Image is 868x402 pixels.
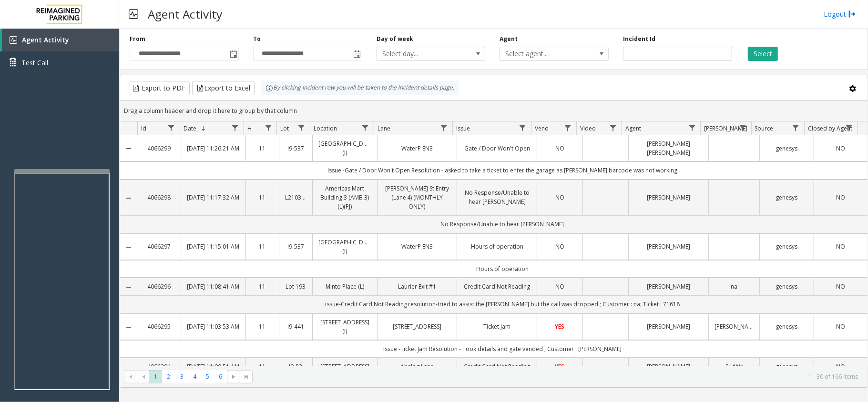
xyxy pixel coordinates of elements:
[130,81,190,95] button: Export to PDF
[766,362,807,371] a: genesys
[766,144,807,153] a: genesys
[836,322,845,331] span: NO
[192,81,255,95] button: Export to Excel
[820,282,862,291] a: NO
[187,242,240,251] a: [DATE] 11:15:01 AM
[285,193,306,202] a: L21036901
[820,193,862,202] a: NO
[21,58,48,68] span: Test Call
[736,121,749,134] a: Parker Filter Menu
[383,362,451,371] a: Analog Lane
[766,322,807,331] a: genesys
[227,370,240,383] span: Go to the next page
[143,322,175,331] a: 4066295
[187,322,240,331] a: [DATE] 11:03:53 AM
[555,322,565,331] span: YES
[438,121,450,134] a: Lane Filter Menu
[137,295,868,313] td: issue-Credit Card Not Reading resolution-tried to assist the [PERSON_NAME] but the call was dropp...
[543,242,577,251] a: NO
[789,121,802,134] a: Source Filter Menu
[500,47,586,60] span: Select agent...
[383,282,451,291] a: Laurier Exit #1
[314,124,337,132] span: Location
[516,121,529,134] a: Issue Filter Menu
[252,362,273,371] a: 11
[240,370,253,383] span: Go to the last page
[130,35,145,43] label: From
[555,242,564,251] span: NO
[143,144,175,153] a: 4066299
[555,282,564,291] span: NO
[755,124,774,132] span: Source
[253,35,261,43] label: To
[120,283,137,291] a: Collapse Details
[184,124,196,132] span: Date
[281,124,289,132] span: Lot
[836,242,845,251] span: NO
[836,282,845,291] span: NO
[285,242,306,251] a: I9-537
[120,121,868,366] div: Data table
[500,35,518,43] label: Agent
[580,124,596,132] span: Video
[214,370,227,383] span: Page 6
[318,238,371,256] a: [GEOGRAPHIC_DATA] (I)
[247,124,252,132] span: H
[463,242,531,251] a: Hours of operation
[318,362,371,371] a: [STREET_ADDRESS]
[262,121,275,134] a: H Filter Menu
[285,282,306,291] a: Lot 193
[836,144,845,152] span: NO
[463,322,531,331] a: Ticket Jam
[715,322,754,331] a: [PERSON_NAME]
[243,373,250,381] span: Go to the last page
[2,29,119,51] a: Agent Activity
[120,102,868,119] div: Drag a column header and drop it here to group by that column
[634,139,703,157] a: [PERSON_NAME] [PERSON_NAME]
[562,121,574,134] a: Vend Filter Menu
[143,2,227,26] h3: Agent Activity
[456,124,470,132] span: Issue
[285,322,306,331] a: I9-441
[187,193,240,202] a: [DATE] 11:17:32 AM
[383,144,451,153] a: WaterP EN3
[137,215,868,233] td: No Response/Unable to hear [PERSON_NAME]
[766,193,807,202] a: genesys
[201,370,214,383] span: Page 5
[165,121,178,134] a: Id Filter Menu
[137,260,868,278] td: Hours of operation
[820,144,862,153] a: NO
[200,125,207,132] span: Sortable
[261,81,459,95] div: By clicking Incident row you will be taken to the incident details page.
[187,282,240,291] a: [DATE] 11:08:41 AM
[120,194,137,202] a: Collapse Details
[463,282,531,291] a: Credit Card Not Reading
[143,242,175,251] a: 4066297
[625,124,641,132] span: Agent
[141,124,146,132] span: Id
[607,121,620,134] a: Video Filter Menu
[634,362,703,371] a: [PERSON_NAME]
[543,144,577,153] a: NO
[230,373,237,381] span: Go to the next page
[824,9,856,19] a: Logout
[836,362,845,371] span: NO
[129,2,138,26] img: pageIcon
[820,362,862,371] a: NO
[120,243,137,251] a: Collapse Details
[634,282,703,291] a: [PERSON_NAME]
[383,242,451,251] a: WaterP EN3
[318,184,371,211] a: Americas Mart Building 3 (AMB 3) (L)(PJ)
[10,36,17,44] img: 'icon'
[252,322,273,331] a: 11
[843,121,856,134] a: Closed by Agent Filter Menu
[120,145,137,152] a: Collapse Details
[266,84,273,92] img: infoIcon.svg
[623,35,655,43] label: Incident Id
[378,124,390,132] span: Lane
[543,362,577,371] a: YES
[383,322,451,331] a: [STREET_ADDRESS]
[143,282,175,291] a: 4066296
[535,124,549,132] span: Vend
[555,193,564,201] span: NO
